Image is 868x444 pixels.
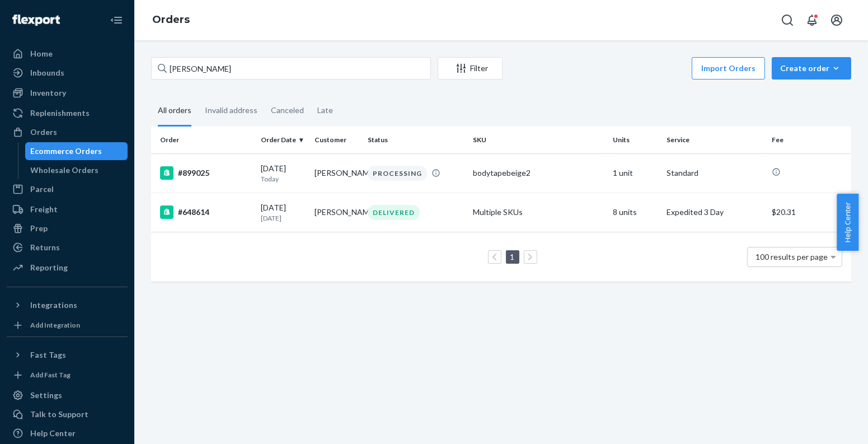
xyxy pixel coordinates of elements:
button: Import Orders [692,57,765,80]
td: 8 units [608,193,662,232]
div: Create order [780,63,843,74]
div: Orders [30,127,57,138]
a: Returns [7,239,128,256]
th: SKU [468,127,608,153]
p: Expedited 3 Day [667,207,763,218]
div: Inventory [30,87,66,99]
a: Ecommerce Orders [25,142,128,160]
div: Replenishments [30,108,90,119]
div: Filter [438,63,502,74]
button: Open notifications [801,9,823,31]
div: Integrations [30,300,77,311]
td: $20.31 [767,193,851,232]
img: Flexport logo [12,15,60,26]
th: Order [151,127,256,153]
a: Add Fast Tag [7,368,128,382]
a: Help Center [7,424,128,442]
th: Service [662,127,767,153]
td: Multiple SKUs [468,193,608,232]
div: Talk to Support [30,409,88,420]
p: Today [261,174,306,184]
div: Home [30,48,53,59]
a: Home [7,45,128,63]
a: Talk to Support [7,405,128,423]
div: Late [317,96,333,125]
div: Inbounds [30,67,64,78]
button: Create order [772,57,851,80]
div: Invalid address [205,96,257,125]
a: Add Integration [7,319,128,332]
div: Reporting [30,262,68,273]
div: PROCESSING [368,166,427,181]
span: 100 results per page [756,252,828,261]
div: Returns [30,242,60,253]
div: Ecommerce Orders [31,146,102,157]
p: [DATE] [261,213,306,223]
div: #648614 [160,205,252,219]
a: Wholesale Orders [25,161,128,179]
div: #899025 [160,166,252,180]
div: Freight [30,204,58,215]
div: Help Center [30,428,76,439]
a: Inventory [7,84,128,102]
div: [DATE] [261,163,306,184]
a: Replenishments [7,104,128,122]
div: Settings [30,390,62,401]
div: Add Fast Tag [30,370,71,380]
a: Page 1 is your current page [508,252,517,261]
div: Add Integration [30,320,80,330]
div: bodytapebeige2 [473,167,604,179]
th: Status [363,127,468,153]
div: Fast Tags [30,349,66,361]
a: Reporting [7,259,128,277]
button: Filter [438,57,503,80]
a: Parcel [7,180,128,198]
td: [PERSON_NAME] [310,153,364,193]
a: Settings [7,386,128,404]
p: Standard [667,167,763,179]
div: Canceled [271,96,304,125]
a: Freight [7,200,128,218]
a: Prep [7,219,128,237]
th: Fee [767,127,851,153]
input: Search orders [151,57,431,80]
th: Units [608,127,662,153]
ol: breadcrumbs [143,4,199,36]
td: 1 unit [608,153,662,193]
button: Fast Tags [7,346,128,364]
div: Customer [315,135,359,144]
button: Integrations [7,296,128,314]
div: Prep [30,223,48,234]
a: Orders [7,123,128,141]
div: Parcel [30,184,54,195]
div: All orders [158,96,191,127]
a: Inbounds [7,64,128,82]
button: Help Center [837,194,858,251]
div: Wholesale Orders [31,165,99,176]
button: Open account menu [825,9,848,31]
td: [PERSON_NAME] [310,193,364,232]
a: Orders [152,13,190,26]
button: Open Search Box [776,9,799,31]
div: DELIVERED [368,205,420,220]
th: Order Date [256,127,310,153]
div: [DATE] [261,202,306,223]
button: Close Navigation [105,9,128,31]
